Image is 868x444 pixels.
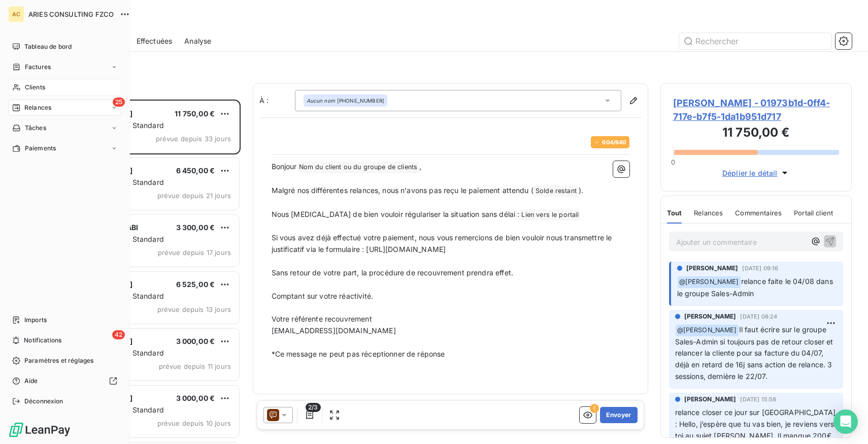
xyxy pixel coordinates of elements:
[272,210,520,218] span: Nous [MEDICAL_DATA] de bien vouloir régulariser la situation sans délai :
[113,98,125,107] span: 25
[112,330,125,339] span: 42
[137,36,173,46] span: Effectuées
[684,395,737,404] span: [PERSON_NAME]
[667,209,682,217] span: Tout
[679,33,831,49] input: Rechercher
[307,97,384,104] div: [PHONE_NUMBER]
[8,59,121,75] a: Factures
[272,233,614,253] span: Si vous avez déjà effectué votre paiement, nous vous remercions de bien vouloir nous transmettre ...
[184,36,211,46] span: Analyse
[24,315,47,325] span: Imports
[8,39,121,55] a: Tableau de bord
[157,419,231,427] span: prévue depuis 10 jours
[735,209,782,217] span: Commentaires
[24,356,93,365] span: Paramètres et réglages
[156,135,231,143] span: prévue depuis 33 jours
[24,336,61,345] span: Notifications
[297,162,419,173] span: Nom du client ou du groupe de clients
[8,373,121,389] a: Aide
[8,353,121,369] a: Paramètres et réglages
[158,248,231,257] span: prévue depuis 17 jours
[676,325,739,336] span: @ [PERSON_NAME]
[176,223,215,232] span: 3 300,00 €
[673,123,840,144] h3: 11 750,00 €
[673,96,840,123] span: [PERSON_NAME] - 01973b1d-0ff4-717e-b7f5-1da1b951d717
[272,268,514,277] span: Sans retour de votre part, la procédure de recouvrement prendra effet.
[8,120,121,136] a: Tâches
[675,325,836,381] span: Il faut écrire sur le groupe Sales-Admin si toujours pas de retour closer et relancer la cliente ...
[24,103,51,112] span: Relances
[602,139,626,145] span: 604 / 640
[24,376,38,386] span: Aide
[8,422,71,438] img: Logo LeanPay
[678,276,741,288] span: @ [PERSON_NAME]
[272,314,372,323] span: Votre référente recouvrement
[8,79,121,96] a: Clients
[8,140,121,156] a: Paiements
[272,292,374,300] span: Comptant sur votre réactivité.
[722,168,778,178] span: Déplier le détail
[694,209,723,217] span: Relances
[25,144,56,153] span: Paiements
[159,362,231,370] span: prévue depuis 11 jours
[24,42,72,51] span: Tableau de bord
[677,277,835,298] span: relance faite le 04/08 dans le groupe Sales-Admin
[579,186,583,195] span: ).
[740,396,776,402] span: [DATE] 15:58
[8,312,121,328] a: Imports
[176,280,215,289] span: 6 525,00 €
[8,100,121,116] a: 25Relances
[740,313,777,320] span: [DATE] 08:24
[25,83,45,92] span: Clients
[49,100,241,444] div: grid
[686,264,739,273] span: [PERSON_NAME]
[175,109,215,118] span: 11 750,00 €
[8,6,24,22] div: AC
[157,305,231,313] span: prévue depuis 13 jours
[176,337,215,345] span: 3 000,00 €
[306,403,320,412] span: 2/3
[28,10,114,18] span: ARIES CONSULTING FZCO
[272,186,533,195] span: Malgré nos différentes relances, nous n'avons pas reçu le paiement attendu (
[833,409,858,434] div: Open Intercom Messenger
[600,407,637,423] button: Envoyer
[671,158,675,166] span: 0
[176,166,215,175] span: 6 450,00 €
[272,162,297,171] span: Bonjour
[307,97,335,104] em: Aucun nom
[684,312,737,321] span: [PERSON_NAME]
[259,96,295,106] label: À :
[272,326,396,335] span: [EMAIL_ADDRESS][DOMAIN_NAME]
[794,209,833,217] span: Portail client
[25,62,51,72] span: Factures
[157,192,231,200] span: prévue depuis 21 jours
[419,162,421,171] span: ,
[24,397,63,406] span: Déconnexion
[272,350,445,358] span: *Ce message ne peut pas réceptionner de réponse
[25,123,46,133] span: Tâches
[176,394,215,402] span: 3 000,00 €
[520,209,580,221] span: Lien vers le portail
[742,265,778,271] span: [DATE] 09:16
[719,167,793,179] button: Déplier le détail
[534,185,578,197] span: Solde restant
